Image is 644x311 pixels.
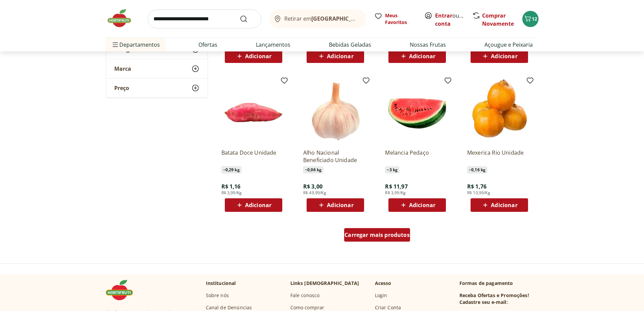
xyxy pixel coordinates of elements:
button: Carrinho [522,11,539,27]
a: Entrar [435,12,452,19]
span: 12 [532,16,537,22]
span: ~ 0,29 kg [221,166,241,173]
span: ou [435,12,465,28]
span: Adicionar [491,53,517,59]
img: Mexerica Rio Unidade [467,79,531,143]
span: Adicionar [409,53,435,59]
button: Menu [111,37,119,53]
span: ~ 0,16 kg [467,166,487,173]
span: R$ 1,16 [221,183,241,190]
button: Preço [106,79,208,97]
span: Adicionar [245,53,271,59]
img: Melancia Pedaço [385,79,449,143]
span: R$ 3,99/Kg [221,190,242,196]
span: Preço [114,85,129,91]
a: Canal de Denúncias [206,304,252,311]
span: Retirar em [284,16,359,22]
span: Departamentos [111,37,160,53]
a: Açougue e Peixaria [484,41,533,49]
p: Institucional [206,280,236,287]
span: Carregar mais produtos [344,232,410,238]
span: R$ 3,00 [303,183,323,190]
span: Adicionar [491,202,517,208]
button: Marca [106,59,208,78]
img: Alho Nacional Beneficiado Unidade [303,79,367,143]
span: R$ 1,76 [467,183,486,190]
button: Adicionar [471,49,528,63]
p: Links [DEMOGRAPHIC_DATA] [290,280,359,287]
span: R$ 49,99/Kg [303,190,326,196]
button: Adicionar [307,198,364,212]
span: Adicionar [409,202,435,208]
a: Lançamentos [256,41,290,49]
span: Meus Favoritos [385,12,416,26]
a: Mexerica Rio Unidade [467,149,531,164]
a: Ofertas [198,41,217,49]
a: Fale conosco [290,292,320,299]
a: Alho Nacional Beneficiado Unidade [303,149,367,164]
img: Hortifruti [106,8,140,28]
a: Carregar mais produtos [344,228,410,244]
img: Hortifruti [106,280,140,300]
a: Criar conta [435,12,472,27]
span: R$ 3,99/Kg [385,190,406,196]
span: Adicionar [245,202,271,208]
b: [GEOGRAPHIC_DATA]/[GEOGRAPHIC_DATA] [311,15,425,22]
p: Formas de pagamento [459,280,539,287]
span: Adicionar [327,53,353,59]
button: Adicionar [388,49,446,63]
span: Adicionar [327,202,353,208]
a: Meus Favoritos [374,12,416,26]
button: Adicionar [225,49,282,63]
a: Comprar Novamente [482,12,514,27]
a: Nossas Frutas [410,41,446,49]
span: Marca [114,65,131,72]
input: search [148,9,261,28]
span: R$ 11,97 [385,183,407,190]
span: R$ 10,99/Kg [467,190,490,196]
button: Retirar em[GEOGRAPHIC_DATA]/[GEOGRAPHIC_DATA] [269,9,366,28]
a: Sobre nós [206,292,229,299]
button: Adicionar [307,49,364,63]
button: Adicionar [471,198,528,212]
a: Bebidas Geladas [329,41,371,49]
a: Melancia Pedaço [385,149,449,164]
a: Login [375,292,387,299]
p: Acesso [375,280,391,287]
h3: Cadastre seu e-mail: [459,299,508,306]
a: Como comprar [290,304,325,311]
button: Submit Search [240,15,256,23]
button: Adicionar [225,198,282,212]
a: Criar Conta [375,304,401,311]
a: Batata Doce Unidade [221,149,286,164]
h3: Receba Ofertas e Promoções! [459,292,529,299]
span: ~ 3 kg [385,166,399,173]
img: Batata Doce Unidade [221,79,286,143]
button: Adicionar [388,198,446,212]
span: ~ 0,06 kg [303,166,323,173]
